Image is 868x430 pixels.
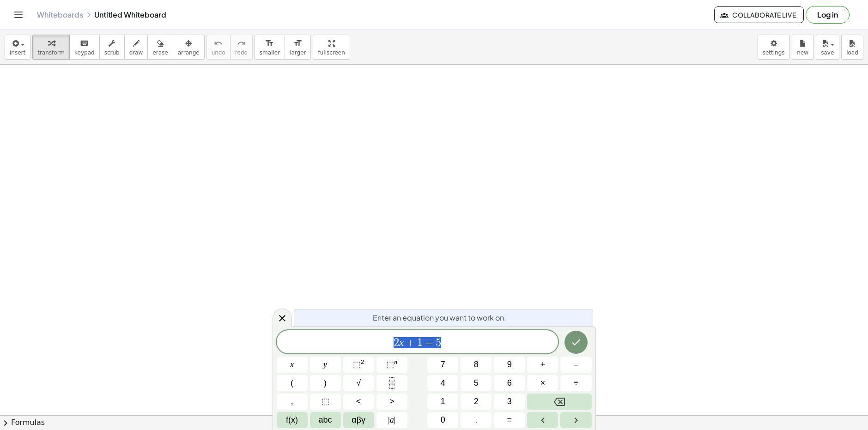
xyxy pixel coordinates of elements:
span: arrange [178,49,200,56]
span: ⬚ [386,360,394,369]
span: undo [212,49,225,56]
button: , [277,394,308,410]
span: ÷ [574,377,578,389]
span: αβγ [352,414,365,426]
span: abc [319,414,332,426]
button: Left arrow [527,412,558,428]
span: 1 [441,395,445,408]
button: Placeholder [310,394,341,410]
span: = [507,414,512,426]
button: save [816,35,839,60]
button: Superscript [376,357,407,373]
var: x [399,336,404,348]
button: undoundo [206,35,231,60]
span: smaller [260,49,280,56]
span: 0 [441,414,445,426]
button: Plus [527,357,558,373]
button: Square root [343,375,374,391]
button: arrange [173,35,205,60]
span: ( [291,377,293,389]
span: 4 [441,377,445,389]
button: ( [277,375,308,391]
button: ) [310,375,341,391]
button: Times [527,375,558,391]
span: a [388,414,395,426]
span: 5 [474,377,479,389]
button: Less than [343,394,374,410]
button: format_sizesmaller [255,35,285,60]
span: < [356,395,361,408]
button: Equals [494,412,525,428]
button: y [310,357,341,373]
span: 6 [507,377,512,389]
button: x [277,357,308,373]
button: Minus [560,357,591,373]
span: × [540,377,546,389]
button: Fraction [376,375,407,391]
span: 1 [417,337,423,348]
span: erase [152,49,168,56]
span: + [540,358,546,371]
button: new [792,35,814,60]
button: Backspace [527,394,591,410]
span: load [846,49,858,56]
button: load [841,35,863,60]
span: new [797,49,808,56]
button: insert [5,35,30,60]
button: 6 [494,375,525,391]
i: format_size [293,38,302,49]
sup: n [394,358,397,365]
button: Log in [806,6,850,24]
i: format_size [265,38,274,49]
span: Collaborate Live [722,11,796,19]
span: redo [235,49,248,56]
span: 7 [441,358,445,371]
button: format_sizelarger [285,35,311,60]
i: keyboard [80,38,89,49]
span: – [574,358,578,371]
span: draw [129,49,143,56]
span: f(x) [286,414,298,426]
span: √ [356,377,361,389]
span: . [475,414,477,426]
button: Done [565,331,588,354]
button: Collaborate Live [714,6,804,23]
span: 2 [474,395,479,408]
span: + [404,337,417,348]
button: 8 [461,357,492,373]
span: 3 [507,395,512,408]
button: Greater than [376,394,407,410]
span: , [291,395,293,408]
span: y [323,358,327,371]
span: | [388,415,390,424]
button: 1 [427,394,458,410]
button: keyboardkeypad [69,35,100,60]
button: Toggle navigation [11,7,26,22]
button: 0 [427,412,458,428]
button: scrub [99,35,125,60]
button: . [461,412,492,428]
span: = [423,337,436,348]
span: scrub [104,49,120,56]
button: Absolute value [376,412,407,428]
button: Functions [277,412,308,428]
span: ) [324,377,327,389]
a: Whiteboards [37,10,83,19]
button: Right arrow [560,412,591,428]
span: settings [763,49,785,56]
span: x [290,358,294,371]
button: 2 [461,394,492,410]
span: keypad [74,49,95,56]
button: transform [32,35,70,60]
button: Squared [343,357,374,373]
button: Greek alphabet [343,412,374,428]
span: fullscreen [318,49,345,56]
button: 7 [427,357,458,373]
sup: 2 [361,358,364,365]
span: 5 [436,337,441,348]
span: insert [10,49,25,56]
button: 5 [461,375,492,391]
button: 9 [494,357,525,373]
i: undo [214,38,223,49]
button: 3 [494,394,525,410]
